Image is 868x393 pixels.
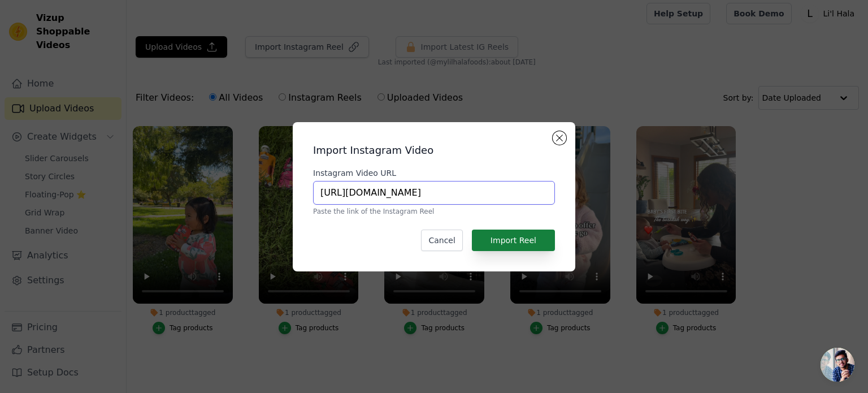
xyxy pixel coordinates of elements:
button: Close modal [553,131,566,145]
button: Cancel [421,230,462,251]
p: Paste the link of the Instagram Reel [313,207,555,216]
a: Open chat [821,348,854,382]
input: https://www.instagram.com/reel/ABC123/ [313,181,555,205]
h2: Import Instagram Video [313,142,555,158]
label: Instagram Video URL [313,167,555,179]
button: Import Reel [472,230,555,251]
